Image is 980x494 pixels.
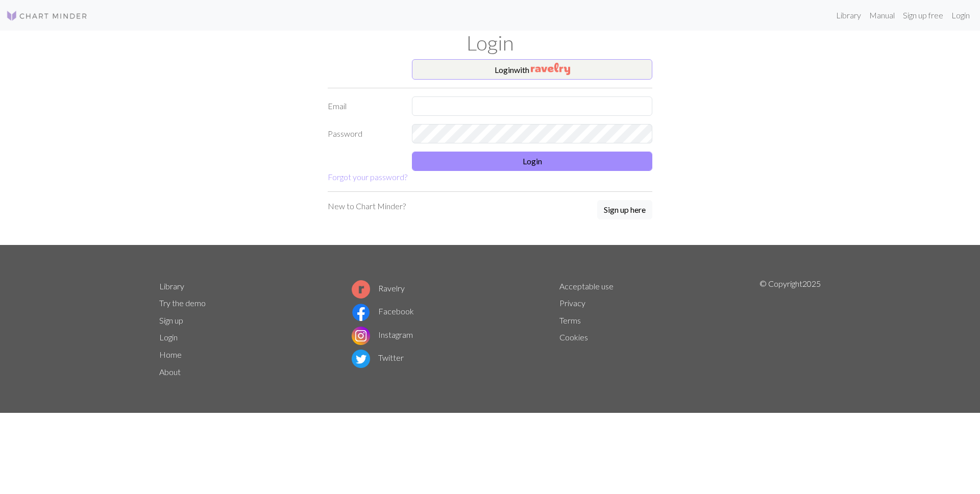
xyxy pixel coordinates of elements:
[352,306,414,316] a: Facebook
[153,31,827,55] h1: Login
[412,59,652,80] button: Loginwith
[899,5,947,26] a: Sign up free
[328,200,406,212] p: New to Chart Minder?
[865,5,899,26] a: Manual
[352,353,404,362] a: Twitter
[159,350,182,359] a: Home
[352,303,370,322] img: Facebook logo
[597,200,652,220] a: Sign up here
[352,327,370,345] img: Instagram logo
[832,5,865,26] a: Library
[559,298,585,308] a: Privacy
[597,200,652,219] button: Sign up here
[322,96,406,116] label: Email
[559,332,588,342] a: Cookies
[352,350,370,368] img: Twitter logo
[159,315,183,325] a: Sign up
[6,10,88,22] img: Logo
[759,278,821,381] p: © Copyright 2025
[159,281,184,291] a: Library
[352,280,370,299] img: Ravelry logo
[159,367,181,377] a: About
[352,330,413,339] a: Instagram
[412,152,652,171] button: Login
[159,298,206,308] a: Try the demo
[559,315,581,325] a: Terms
[328,172,407,182] a: Forgot your password?
[352,283,405,293] a: Ravelry
[531,63,570,75] img: Ravelry
[159,332,178,342] a: Login
[947,5,974,26] a: Login
[322,124,406,143] label: Password
[559,281,614,291] a: Acceptable use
